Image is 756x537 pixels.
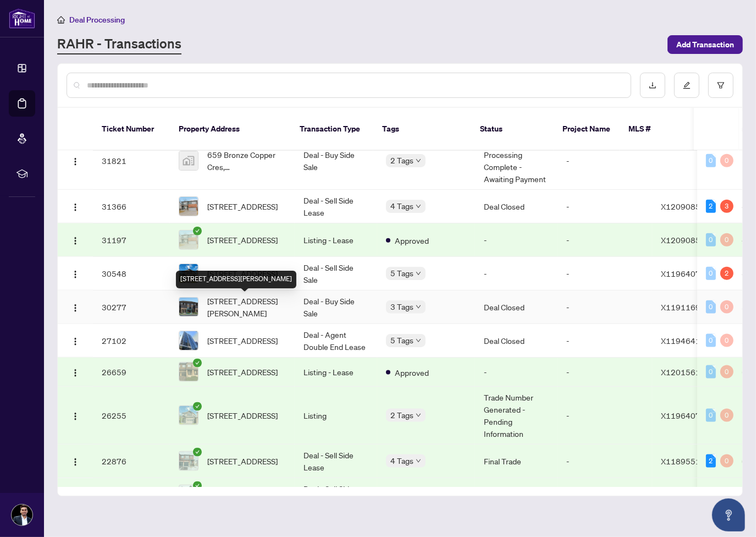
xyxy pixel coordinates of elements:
button: Add Transaction [667,35,743,54]
div: [STREET_ADDRESS][PERSON_NAME] [176,271,296,288]
td: 27102 [93,324,170,358]
td: Listing [295,387,377,445]
th: Transaction Type [291,108,373,151]
td: Deal - Sell Side Sale [295,257,377,291]
td: 30548 [93,257,170,291]
th: Ticket Number [93,108,170,151]
span: 4 Tags [390,200,413,212]
th: Tags [373,108,471,151]
span: Approved [395,366,429,379]
span: down [416,338,421,343]
span: check-circle [193,481,202,490]
td: - [558,387,652,445]
span: [STREET_ADDRESS] [207,200,278,212]
td: 30277 [93,291,170,324]
th: Status [471,108,554,151]
img: thumbnail-img [179,331,198,350]
div: 0 [706,267,716,280]
button: edit [674,73,699,98]
span: 2 Tags [390,154,413,167]
td: - [558,478,652,512]
span: down [416,271,421,276]
span: down [416,304,421,310]
div: 0 [720,334,733,347]
span: X12015613 [661,367,705,377]
td: 26659 [93,358,170,387]
img: Logo [71,458,80,467]
span: edit [683,81,691,89]
img: Logo [71,337,80,346]
td: 26255 [93,387,170,445]
div: 3 [720,200,733,213]
span: [STREET_ADDRESS] [207,366,278,378]
td: Trade Number Generated - Pending Information [475,387,558,445]
span: 5 Tags [390,267,413,280]
span: [STREET_ADDRESS][PERSON_NAME] [207,295,286,319]
button: Logo [67,332,84,349]
td: - [558,132,652,190]
img: thumbnail-img [179,406,198,425]
div: 2 [706,454,716,468]
div: 0 [706,233,716,246]
td: - [475,358,558,387]
td: Deal - Buy Side Sale [295,291,377,324]
span: check-circle [193,359,202,368]
span: home [57,16,65,24]
span: down [416,458,421,464]
button: Logo [67,152,84,169]
img: thumbnail-img [179,452,198,470]
td: - [475,223,558,257]
td: Deal Closed [475,190,558,223]
span: [STREET_ADDRESS] [207,267,278,280]
td: - [558,257,652,291]
img: Logo [71,157,80,166]
td: Deal - Agent Double End Lease [295,324,377,358]
button: Logo [67,407,84,424]
span: down [416,413,421,418]
span: X11895514 [661,456,705,466]
span: download [649,81,656,89]
td: 31366 [93,190,170,223]
div: 0 [720,154,733,167]
button: Logo [67,298,84,316]
div: 0 [720,365,733,379]
td: Listing - Lease [295,223,377,257]
span: 4 Tags [390,454,413,467]
span: filter [717,81,725,89]
img: Logo [71,270,80,279]
span: X11964073 [661,410,705,420]
span: Add Transaction [676,36,734,53]
span: check-circle [193,402,202,411]
td: 31197 [93,223,170,257]
img: thumbnail-img [179,485,198,504]
span: [STREET_ADDRESS] [207,409,278,421]
td: Deal - Sell Side Lease [295,478,377,512]
td: 22876 [93,445,170,478]
div: 0 [720,300,733,314]
td: - [558,324,652,358]
span: [STREET_ADDRESS] [207,335,278,347]
td: - [475,257,558,291]
button: download [640,73,665,98]
span: Approved [395,234,429,246]
button: filter [708,73,733,98]
td: - [558,358,652,387]
div: 0 [720,454,733,468]
img: thumbnail-img [179,264,198,283]
td: Transaction Processing Complete - Awaiting Payment [475,132,558,190]
div: 2 [706,200,716,213]
td: Deal - Sell Side Lease [295,445,377,478]
div: 0 [706,154,716,167]
img: thumbnail-img [179,197,198,216]
th: MLS # [620,108,686,151]
span: X11964073 [661,268,705,278]
th: Property Address [170,108,291,151]
span: 2 Tags [390,409,413,421]
td: 22550 [93,478,170,512]
span: [STREET_ADDRESS] [207,234,278,246]
span: [STREET_ADDRESS] [207,455,278,467]
span: X12090852 [661,235,705,245]
td: Listing - Lease [295,358,377,387]
img: Logo [71,237,80,245]
a: RAHR - Transactions [57,35,181,54]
